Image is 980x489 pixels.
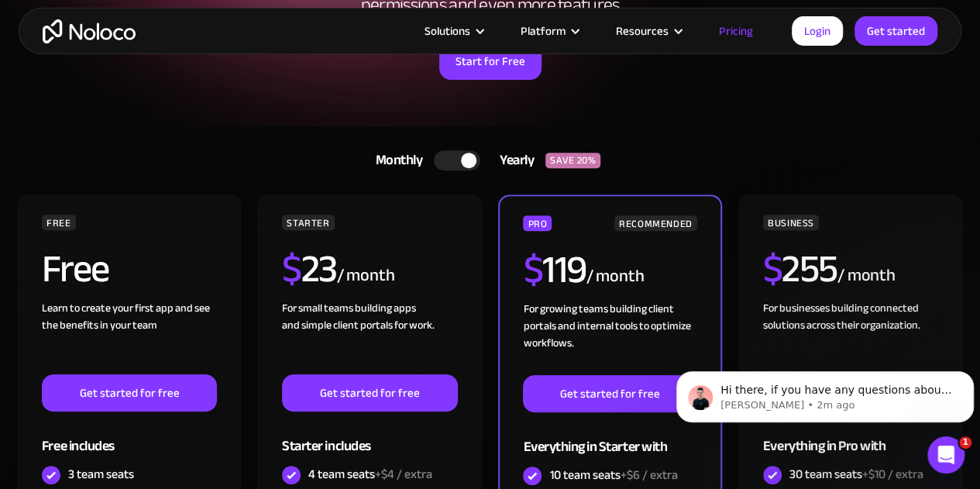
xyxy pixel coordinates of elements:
h2: 119 [523,250,586,289]
div: 3 team seats [68,466,134,483]
div: For growing teams building client portals and internal tools to optimize workflows. [523,301,696,375]
a: Login [792,16,843,46]
iframe: Intercom live chat [927,436,965,474]
div: Learn to create your first app and see the benefits in your team ‍ [42,300,217,374]
span: +$10 / extra [862,463,923,486]
div: BUSINESS [763,215,819,230]
div: PRO [523,215,552,231]
div: / month [337,263,395,288]
div: Solutions [405,21,501,41]
span: +$6 / extra [620,463,677,487]
div: Platform [521,21,566,41]
h2: Free [42,250,109,288]
a: Get started for free [282,374,457,412]
div: RECOMMENDED [614,215,697,231]
div: STARTER [282,215,334,230]
div: 4 team seats [308,466,432,483]
div: Monthly [356,149,435,172]
div: Resources [597,21,700,41]
span: 1 [959,436,971,449]
span: +$4 / extra [375,463,432,486]
div: 10 team seats [549,467,677,484]
div: / month [586,264,644,289]
div: Solutions [425,21,470,41]
a: Get started for free [523,375,696,412]
div: Yearly [480,149,545,172]
span: $ [763,232,782,305]
div: For small teams building apps and simple client portals for work. ‍ [282,300,457,374]
a: Get started [854,16,937,46]
span: $ [282,232,301,305]
iframe: Intercom notifications message [670,339,980,447]
span: $ [523,233,542,306]
div: Platform [501,21,597,41]
div: SAVE 20% [545,153,600,168]
div: Free includes [42,412,217,462]
h2: 23 [282,250,337,288]
div: FREE [42,215,76,230]
h2: 255 [763,250,837,288]
a: home [43,19,136,43]
div: 30 team seats [789,466,923,483]
div: For businesses building connected solutions across their organization. ‍ [763,300,938,374]
div: Resources [616,21,669,41]
div: Starter includes [282,412,457,462]
div: Everything in Starter with [523,412,696,463]
a: Pricing [700,21,772,41]
a: Get started for free [42,374,217,412]
div: / month [837,263,896,288]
